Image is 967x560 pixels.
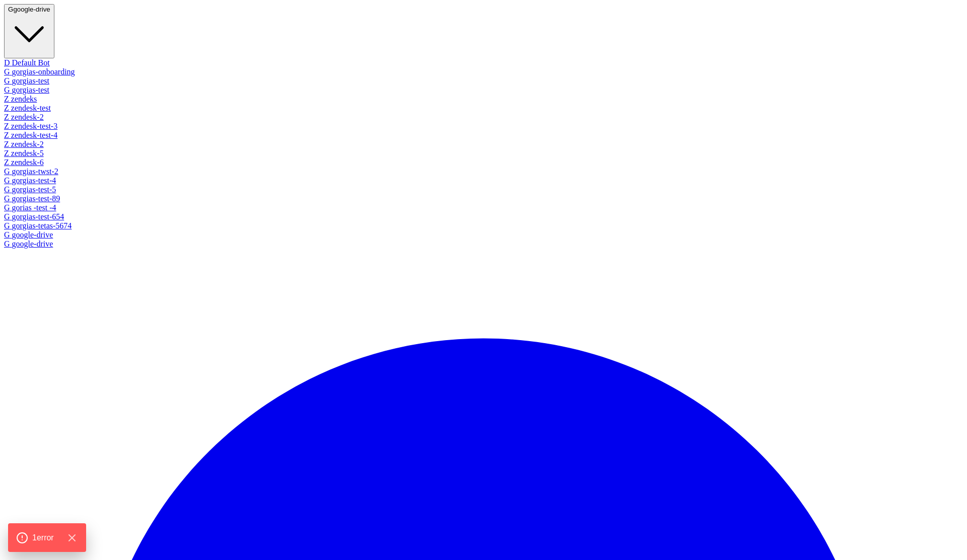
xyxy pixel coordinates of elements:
span: google-drive [13,6,50,13]
div: Default Bot [4,58,963,67]
div: gorgias-test-4 [4,176,963,185]
span: Z [4,131,9,139]
span: G [4,239,10,248]
div: zendesk-6 [4,158,963,167]
div: zendesk-2 [4,113,963,122]
span: G [4,194,10,203]
div: gorgias-tetas-5674 [4,221,963,230]
div: gorgias-test [4,86,963,95]
span: G [4,230,10,239]
span: G [4,76,10,85]
span: G [4,176,10,185]
div: zendesk-test-3 [4,122,963,131]
div: zendesk-5 [4,149,963,158]
span: Z [4,104,9,112]
div: zendeks [4,95,963,104]
div: gorgias-test-654 [4,212,963,221]
span: Z [4,113,9,121]
span: G [4,167,10,176]
div: google-drive [4,230,963,239]
div: google-drive [4,239,963,249]
div: zendesk-test-4 [4,131,963,140]
span: G [4,212,10,221]
div: zendesk-test [4,104,963,113]
button: Ggoogle-drive [4,4,54,58]
span: G [4,221,10,230]
div: gorgias-test-5 [4,185,963,194]
span: G [4,86,10,94]
span: Z [4,158,9,167]
span: D [4,58,10,67]
span: Z [4,95,9,103]
div: gorias -test -4 [4,203,963,212]
span: G [8,6,13,13]
div: gorgias-test-89 [4,194,963,203]
div: gorgias-twst-2 [4,167,963,176]
span: Z [4,122,9,130]
span: G [4,67,10,76]
div: gorgias-onboarding [4,67,963,76]
span: Z [4,140,9,148]
span: G [4,185,10,194]
div: zendesk-2 [4,140,963,149]
span: G [4,203,10,212]
div: gorgias-test [4,76,963,86]
span: Z [4,149,9,157]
